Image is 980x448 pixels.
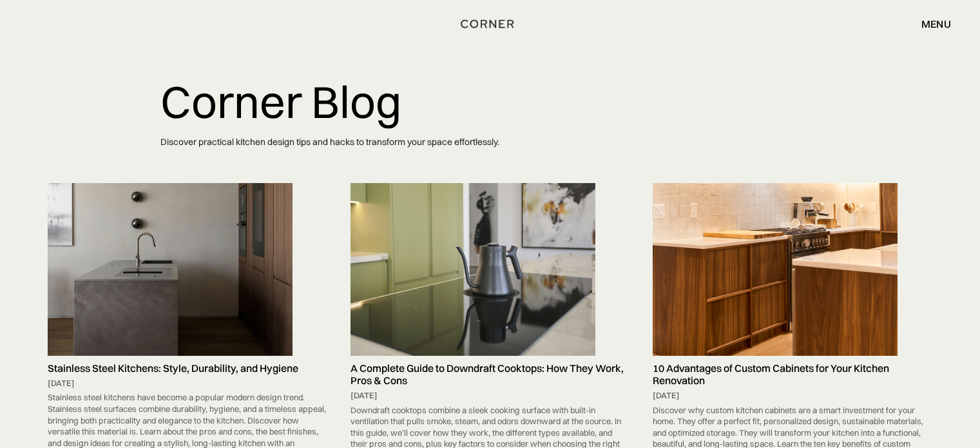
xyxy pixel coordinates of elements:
[48,378,327,389] div: [DATE]
[456,15,523,32] a: home
[48,362,327,375] h5: Stainless Steel Kitchens: Style, Durability, and Hygiene
[160,126,820,158] p: Discover practical kitchen design tips and hacks to transform your space effortlessly.
[921,19,951,29] div: menu
[351,362,630,387] h5: A Complete Guide to Downdraft Cooktops: How They Work, Pros & Cons
[653,362,932,387] h5: 10 Advantages of Custom Cabinets for Your Kitchen Renovation
[653,390,932,402] div: [DATE]
[351,390,630,402] div: [DATE]
[160,77,820,126] h1: Corner Blog
[908,13,951,35] div: menu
